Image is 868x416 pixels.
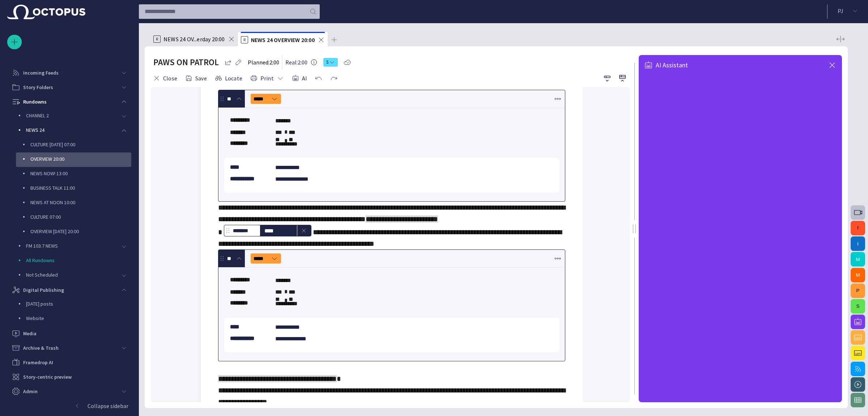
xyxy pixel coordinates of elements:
p: Not Scheduled [26,271,117,278]
button: AI [289,72,310,85]
p: OVERVIEW 20:00 [30,155,131,163]
img: Octopus News Room [7,5,85,19]
p: OVERVIEW [DATE] 20:00 [30,228,131,235]
button: I [851,236,865,251]
p: Media [23,330,37,337]
p: NEWS AT NOON 10:00 [30,199,131,206]
p: Framedrop AI [23,359,53,366]
p: BUSINESS TALK 11:00 [30,184,131,192]
div: OVERVIEW [DATE] 20:00 [16,225,131,239]
p: R [153,35,161,43]
h2: PAWS ON PATROL [153,56,219,68]
p: Collapse sidebar [88,402,128,410]
div: All Rundowns [12,254,131,268]
iframe: AI Assistant [639,75,842,402]
p: NEWS NOW! 13:00 [30,170,131,177]
button: Locate [212,72,245,85]
div: Framedrop AI [7,355,131,370]
span: S [326,59,329,66]
p: P J [838,7,843,15]
button: S [851,299,865,314]
button: P [851,283,865,298]
button: Save [183,72,209,85]
span: NEWS 24 OV...erday 20:00 [163,35,225,43]
p: Planned: 2:00 [248,58,279,67]
div: Website [12,312,131,326]
p: Rundowns [23,98,47,105]
p: CHANNEL 2 [26,112,117,119]
p: Story-centric preview [23,373,72,381]
span: NEWS 24 OVERVIEW 20:00 [251,36,315,43]
button: Close [150,72,180,85]
p: Archive & Trash [23,344,59,352]
p: Incoming Feeds [23,69,59,76]
div: Story-centric preview [7,370,131,384]
p: Story Folders [23,84,53,91]
button: M [851,252,865,266]
button: PJ [832,4,864,17]
div: RNEWS 24 OVERVIEW 20:00 [238,32,328,46]
button: f [851,221,865,235]
div: [DATE] posts [12,297,131,312]
div: NEWS NOW! 13:00 [16,167,131,181]
p: Digital Publishing [23,286,64,294]
div: OVERVIEW 20:00 [16,152,131,167]
button: S [323,56,338,69]
button: Print [248,72,286,85]
ul: main menu [7,51,131,387]
p: Admin [23,388,38,395]
div: Media [7,326,131,341]
div: BUSINESS TALK 11:00 [16,181,131,196]
div: NEWS AT NOON 10:00 [16,196,131,210]
button: Collapse sidebar [7,399,131,413]
p: Website [26,315,131,322]
button: M [851,268,865,282]
p: [DATE] posts [26,300,131,307]
p: FM 103.7 NEWS [26,242,117,249]
span: AI Assistant [656,62,688,68]
p: Real: 2:00 [285,58,307,67]
p: All Rundowns [26,257,131,264]
div: CULTURE [DATE] 07:00 [16,138,131,152]
p: CULTURE 07:00 [30,213,131,220]
div: RNEWS 24 OV...erday 20:00 [150,32,238,46]
p: NEWS 24 [26,126,117,134]
p: R [241,36,248,43]
p: CULTURE [DATE] 07:00 [30,141,131,148]
div: CULTURE 07:00 [16,210,131,225]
